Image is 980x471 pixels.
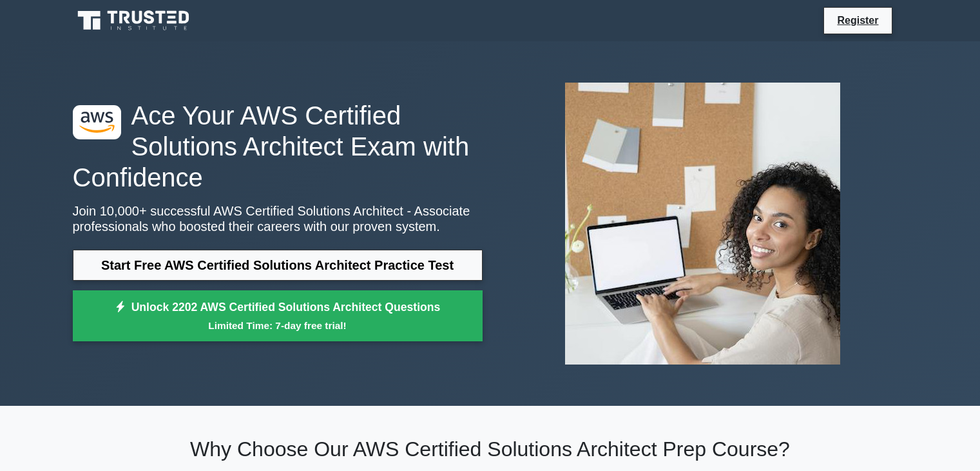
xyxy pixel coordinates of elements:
h1: Ace Your AWS Certified Solutions Architect Exam with Confidence [73,100,483,193]
p: Join 10,000+ successful AWS Certified Solutions Architect - Associate professionals who boosted t... [73,203,483,234]
a: Register [829,12,886,28]
a: Start Free AWS Certified Solutions Architect Practice Test [73,250,483,281]
small: Limited Time: 7-day free trial! [89,318,466,333]
a: Unlock 2202 AWS Certified Solutions Architect QuestionsLimited Time: 7-day free trial! [73,290,483,342]
h2: Why Choose Our AWS Certified Solutions Architect Prep Course? [73,437,908,461]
